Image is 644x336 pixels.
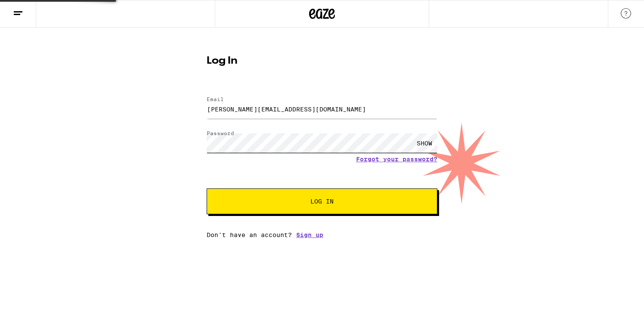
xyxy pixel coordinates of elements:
[207,231,437,238] div: Don't have an account?
[207,96,224,102] label: Email
[356,156,437,163] a: Forgot your password?
[296,231,323,238] a: Sign up
[207,130,234,136] label: Password
[207,56,437,66] h1: Log In
[207,99,437,119] input: Email
[412,133,437,153] div: SHOW
[310,198,334,204] span: Log In
[5,6,62,13] span: Hi. Need any help?
[207,188,437,214] button: Log In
